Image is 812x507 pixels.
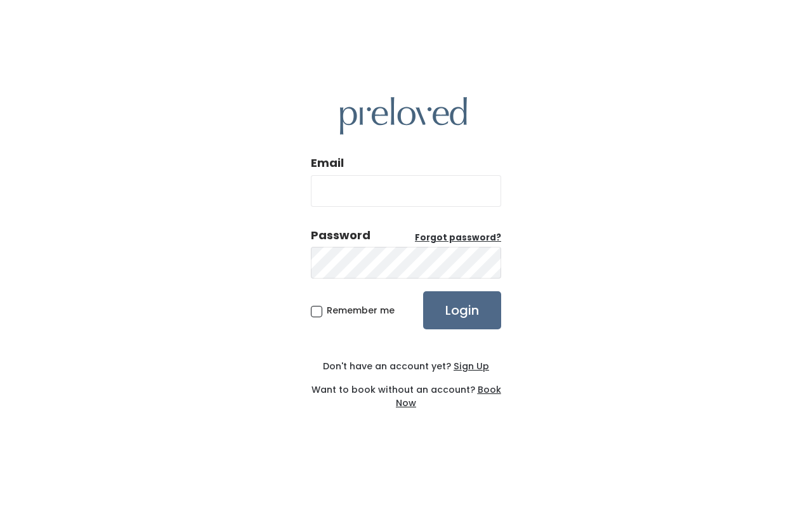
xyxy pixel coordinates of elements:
[423,291,501,329] input: Login
[451,360,489,372] a: Sign Up
[311,155,344,171] label: Email
[311,360,501,373] div: Don't have an account yet?
[311,373,501,410] div: Want to book without an account?
[415,232,501,244] a: Forgot password?
[396,383,501,409] a: Book Now
[311,227,370,244] div: Password
[327,304,395,317] span: Remember me
[340,97,467,135] img: preloved logo
[415,232,501,244] u: Forgot password?
[454,360,489,372] u: Sign Up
